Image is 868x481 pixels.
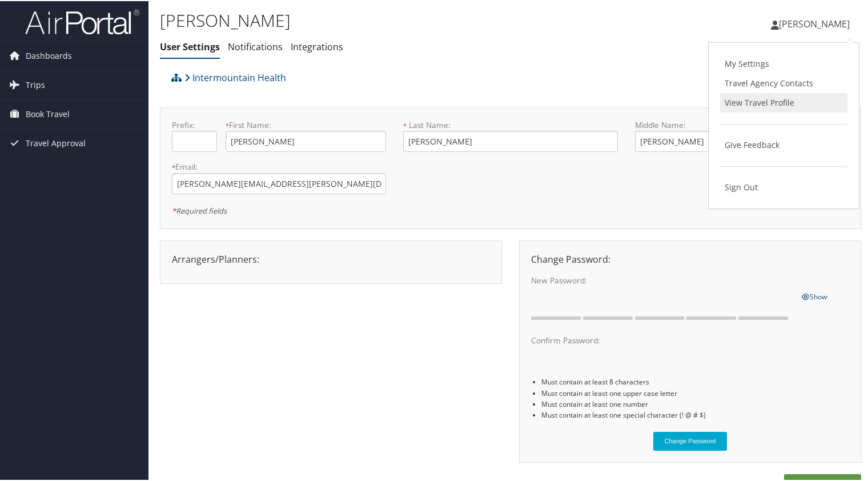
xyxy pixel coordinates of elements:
span: Trips [26,70,45,98]
span: Dashboards [26,41,72,69]
label: Last Name: [403,118,617,130]
li: Must contain at least one number [541,398,849,408]
a: My Settings [720,53,847,73]
a: Notifications [228,39,283,52]
a: Travel Agency Contacts [720,73,847,92]
label: Confirm Password: [531,334,793,345]
h1: [PERSON_NAME] [160,7,628,31]
a: Intermountain Health [184,65,286,88]
li: Must contain at least one special character (! @ # $) [541,408,849,419]
span: Show [802,291,827,300]
label: New Password: [531,274,793,285]
button: Change Password [653,431,728,450]
span: Travel Approval [26,128,86,157]
li: Must contain at least one upper case letter [541,387,849,398]
a: Integrations [291,39,343,52]
label: Prefix: [172,118,217,130]
a: User Settings [160,39,220,52]
a: Give Feedback [720,134,847,154]
label: First Name: [226,118,386,130]
a: Show [802,288,827,301]
span: Book Travel [26,99,70,127]
span: [PERSON_NAME] [779,17,850,29]
label: Middle Name: [635,118,795,130]
label: Email: [172,160,386,171]
em: Required fields [172,205,227,215]
a: View Travel Profile [720,92,847,111]
div: Arrangers/Planners: [163,251,499,265]
div: Change Password: [523,251,858,265]
a: Sign Out [720,177,847,196]
a: [PERSON_NAME] [771,6,861,40]
li: Must contain at least 8 characters [541,375,849,386]
img: airportal-logo.png [25,7,139,34]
